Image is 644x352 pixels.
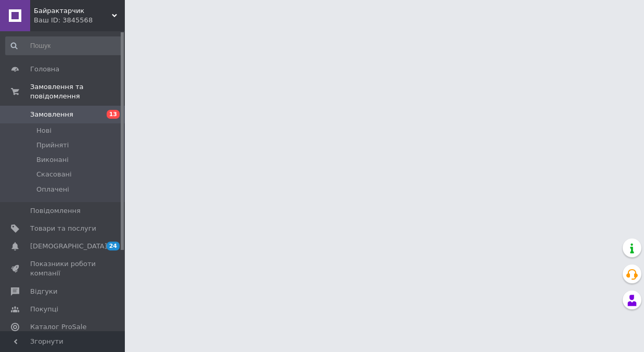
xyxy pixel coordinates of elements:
[30,82,125,101] span: Замовлення та повідомлення
[36,126,51,135] span: Нові
[34,6,112,16] span: Байрактарчик
[30,287,57,296] span: Відгуки
[107,242,120,250] span: 24
[30,259,96,278] span: Показники роботи компанії
[36,155,69,165] span: Виконані
[30,206,81,216] span: Повідомлення
[34,16,125,25] div: Ваш ID: 3845568
[30,110,73,119] span: Замовлення
[30,322,86,332] span: Каталог ProSale
[36,170,72,179] span: Скасовані
[30,65,59,74] span: Головна
[107,110,120,119] span: 13
[5,36,123,55] input: Пошук
[30,224,96,233] span: Товари та послуги
[36,185,69,194] span: Оплачені
[30,242,107,251] span: [DEMOGRAPHIC_DATA]
[36,141,69,150] span: Прийняті
[30,305,58,314] span: Покупці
